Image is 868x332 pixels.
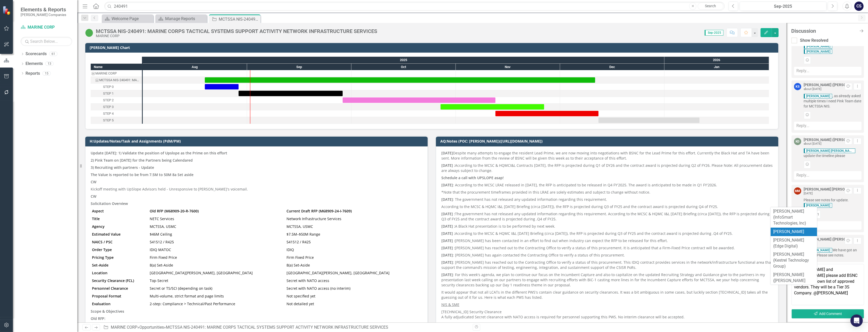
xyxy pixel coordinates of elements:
p: Multi-volume, strict format and page limits [150,294,284,299]
div: KS [794,83,801,90]
strong: [DATE] [441,197,453,202]
span: Please see notes for update. [804,197,862,208]
p: : According to the MCSC LRAE released in [DATE], the RFP is anticipated to be released in Q4 FY'2... [441,181,773,189]
div: MARINE CORP [95,70,117,77]
strong: Old RFP (M68909-20-R-7600) [150,209,199,213]
button: Sep-2025 [740,2,827,11]
span: [PERSON_NAME] (InfoSmart Technologies, Inc) [773,209,806,226]
a: Opportunities [139,325,164,330]
div: Name [91,64,142,70]
a: Elements [26,61,43,67]
strong: Evaluation [92,301,111,306]
strong: [DATE] : [441,224,455,229]
strong: Location [92,270,107,275]
p: IDIQ [286,247,421,252]
p: [PERSON_NAME] has reached out to the Contracting Office to verify a status of this procurement. I... [441,244,773,252]
strong: Pricing Type [92,255,114,260]
div: Task: Start date: 2025-12-12 End date: 2026-01-11 [599,118,700,123]
small: [PERSON_NAME] Companies [21,13,66,17]
p: MCTSSA, USMC [150,224,284,229]
p: It would appear that not all LCATs in the different PWS's contain clear guidance on security clea... [441,289,773,301]
small: about [DATE] [804,87,822,91]
div: STEP 4 [103,110,114,117]
div: Task: MARINE CORP Start date: 2025-08-19 End date: 2025-08-20 [91,70,142,77]
span: update the timeline please [804,148,862,158]
p: Not detailed yet [286,301,421,306]
img: ClearPoint Strategy [2,5,12,15]
div: Sep-2025 [741,3,825,10]
div: STEP 3 [103,104,114,110]
p: The government has not released any updated information regarding this requirement. According to ... [441,210,773,223]
div: Reply... [794,221,862,230]
div: Sep [247,64,351,70]
img: Active [85,29,93,37]
p: Top-Secret [150,278,284,283]
strong: Order Type [92,247,112,252]
strong: Scope & Objectives [91,309,124,314]
small: [DATE] [804,192,813,195]
strong: NAICS / PSC [92,239,113,244]
h3: AQ:Notes (POC: [PERSON_NAME])([URL][DOMAIN_NAME]) [440,139,776,143]
span: 1 [817,212,819,217]
a: Search [698,3,723,10]
strong: [DATE] [441,253,453,258]
div: STEP 1 [103,90,114,97]
div: Task: Start date: 2025-09-28 End date: 2025-11-12 [343,97,495,103]
p: $46M Ceiling [150,232,284,237]
strong: [DATE] : [441,163,455,168]
strong: The Value is reported to be from 7.5M to 50M 8a Set aside [91,172,193,177]
a: MARINE CORP [111,325,137,330]
span: Sep-2025 [705,30,723,36]
span: [PERSON_NAME] [804,248,832,253]
a: Reports [26,71,40,77]
div: MCTSSA NIS-240491: MARINE CORPS TACTICAL SYSTEMS SUPPORT ACTIVITY NETWORK INFRASTRUCTURE SERVICES [219,16,259,22]
strong: [DATE] : [441,211,455,216]
p: [TECHNICAL_ID] Security Clearance A fully adjudicated Secret clearance with NATO access is requir... [441,308,773,321]
strong: 2) Pink Team on [DATE] for the Partners being Calendared [91,158,193,163]
strong: Update [DATE]: 1) Validate the position of Upslope as the Prime on this effort [91,151,227,155]
p: Secret or TS/SCI (depending on task) [150,286,284,291]
p: Firm Fixed Price [150,255,284,260]
h3: [PERSON_NAME] Chart [90,46,776,49]
div: MCTSSA NIS-240491: MARINE CORPS TACTICAL SYSTEMS SUPPORT ACTIVITY NETWORK INFRASTRUCTURE SERVICES [91,77,142,84]
div: STEP 0 [91,84,142,90]
span: Elements & Reports [21,6,66,13]
div: KD [794,138,801,145]
p: Secret with NATO access [286,278,421,283]
strong: Solicitation Overview [91,201,128,206]
div: MARINE CORP [96,34,377,38]
strong: Estimated Value [92,232,121,237]
strong: Set-Aside [92,263,108,268]
a: Welcome Page [103,15,152,22]
div: Task: Start date: 2025-12-12 End date: 2026-01-11 [91,117,142,124]
div: Reply... [794,122,862,130]
u: DMCS [441,322,452,327]
div: Manage Reports [165,15,206,22]
p: 2-step: Compliance > Technical/Past Performance [150,301,284,306]
p: Despite many attempts to engage the resident Lead Prime, we are now moving into negotiations with... [441,151,773,162]
p: Network Infrastructure Services [286,216,421,221]
div: Task: Start date: 2025-08-19 End date: 2025-08-29 [91,84,142,90]
span: [PERSON_NAME] [773,229,804,234]
div: 2026 [664,57,769,63]
p: 541512 / R425 [286,239,421,245]
div: STEP 5 [91,117,142,124]
strong: [DATE] [441,182,453,187]
div: Task: Start date: 2025-10-27 End date: 2025-11-26 [441,104,544,110]
strong: [DATE] [441,151,453,155]
p: *Note that the procurement timeframes provided in this LRAE are solely estimates and subject to c... [441,189,773,196]
u: NIS & SME [441,302,459,307]
p: IDIQ MATOC [150,247,284,252]
div: Task: Start date: 2025-10-27 End date: 2025-11-26 [91,104,142,110]
div: Task: Start date: 2025-11-12 End date: 2025-12-12 [91,110,142,117]
div: MM [794,187,801,195]
strong: [DATE] [441,272,453,277]
button: CS [854,2,864,11]
input: Search ClearPoint... [104,2,725,11]
span: [PERSON_NAME] [804,49,832,54]
p: Secret with NATO access (no interim) [286,286,421,291]
p: : [PERSON_NAME] has again contacted the Contracting Office to verify a status of this procurement. [441,252,773,259]
div: Nov [456,64,560,70]
span: [PERSON_NAME] [804,44,832,49]
strong: [DATE] : [441,245,455,250]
